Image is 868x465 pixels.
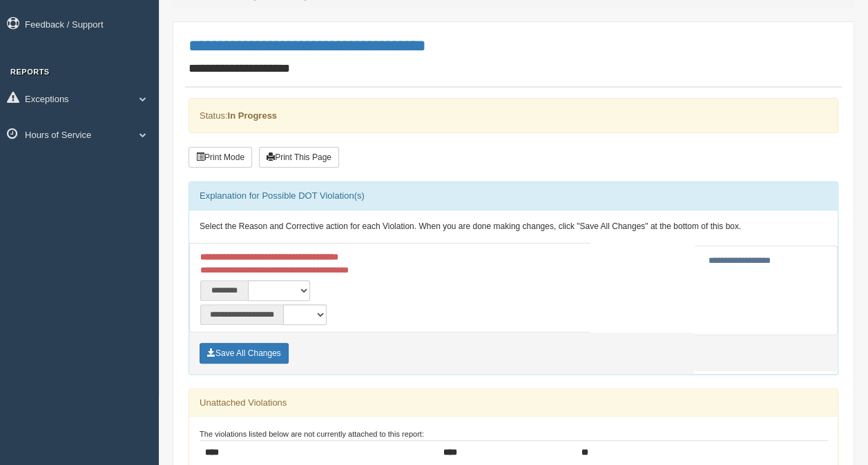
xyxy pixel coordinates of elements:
button: Save [200,343,289,364]
div: Status: [189,98,838,133]
strong: In Progress [227,110,277,121]
div: Unattached Violations [189,389,838,417]
div: Explanation for Possible DOT Violation(s) [189,182,838,210]
small: The violations listed below are not currently attached to this report: [200,430,424,438]
button: Print This Page [259,147,339,168]
div: Select the Reason and Corrective action for each Violation. When you are done making changes, cli... [189,210,838,244]
button: Print Mode [189,147,252,168]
